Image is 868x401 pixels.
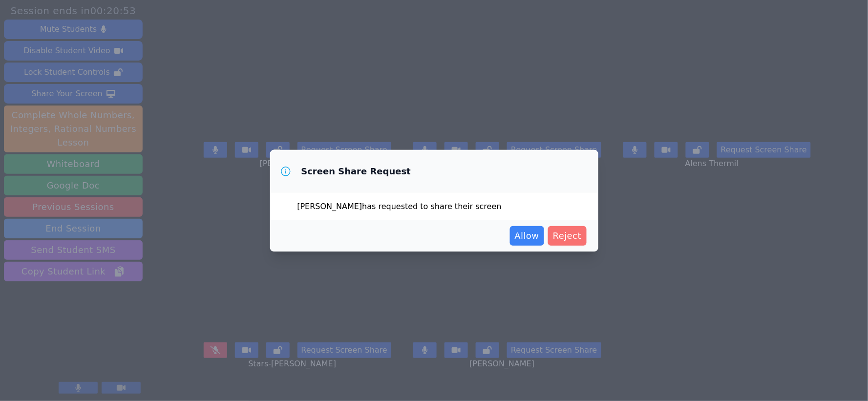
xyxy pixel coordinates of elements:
[301,166,411,177] h3: Screen Share Request
[510,226,544,246] button: Allow
[553,229,582,243] span: Reject
[270,193,598,220] div: [PERSON_NAME] has requested to share their screen
[515,229,539,243] span: Allow
[548,226,587,246] button: Reject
